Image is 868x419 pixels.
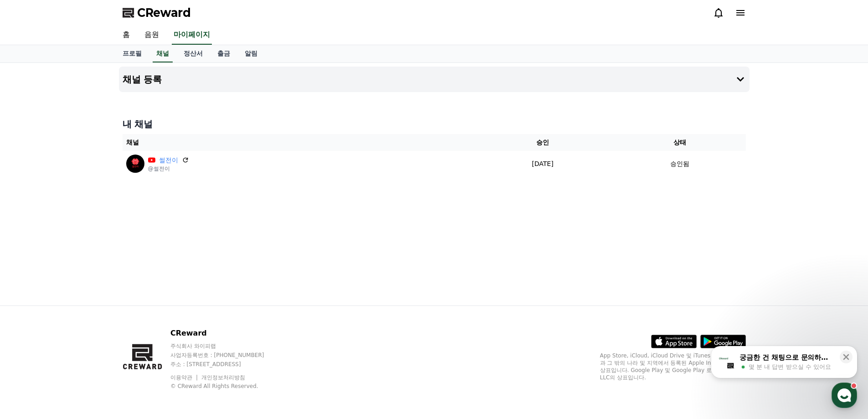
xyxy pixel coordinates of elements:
[126,155,144,173] img: 썰전이
[123,5,191,20] a: CReward
[176,45,210,62] a: 정산서
[153,45,173,62] a: 채널
[170,374,199,381] a: 이용약관
[115,45,149,62] a: 프로필
[600,352,746,381] p: App Store, iCloud, iCloud Drive 및 iTunes Store는 미국과 그 밖의 나라 및 지역에서 등록된 Apple Inc.의 서비스 상표입니다. Goo...
[201,374,245,381] a: 개인정보처리방침
[115,26,137,45] a: 홈
[123,134,471,151] th: 채널
[137,26,166,45] a: 음원
[137,5,191,20] span: CReward
[148,165,189,172] p: @썰전이
[123,118,746,130] h4: 내 채널
[210,45,237,62] a: 출금
[170,361,282,368] p: 주소 : [STREET_ADDRESS]
[170,342,282,350] p: 주식회사 와이피랩
[614,134,745,151] th: 상태
[237,45,265,62] a: 알림
[172,26,212,45] a: 마이페이지
[170,328,282,339] p: CReward
[123,74,162,84] h4: 채널 등록
[119,67,750,92] button: 채널 등록
[170,383,282,390] p: © CReward All Rights Reserved.
[670,159,689,169] p: 승인됨
[471,134,615,151] th: 승인
[475,159,611,169] p: [DATE]
[170,352,282,359] p: 사업자등록번호 : [PHONE_NUMBER]
[159,155,178,165] a: 썰전이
